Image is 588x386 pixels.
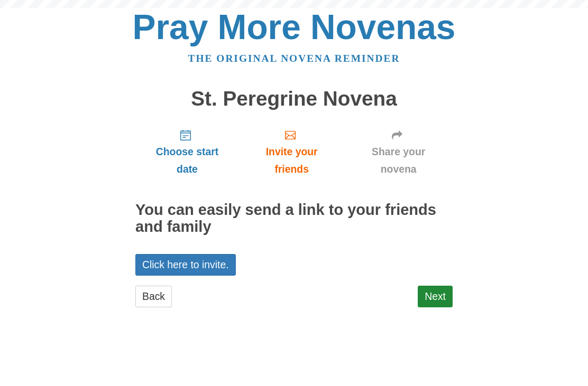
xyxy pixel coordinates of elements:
a: Share your novena [344,120,453,183]
a: Pray More Novenas [133,7,456,46]
a: Click here to invite. [135,254,236,276]
a: Choose start date [135,120,239,183]
h1: St. Peregrine Novena [135,88,453,110]
a: Back [135,286,172,307]
a: The original novena reminder [188,53,400,64]
a: Invite your friends [239,120,344,183]
span: Share your novena [355,143,442,178]
h2: You can easily send a link to your friends and family [135,202,453,236]
a: Next [418,286,453,307]
span: Choose start date [146,143,228,178]
span: Invite your friends [250,143,334,178]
